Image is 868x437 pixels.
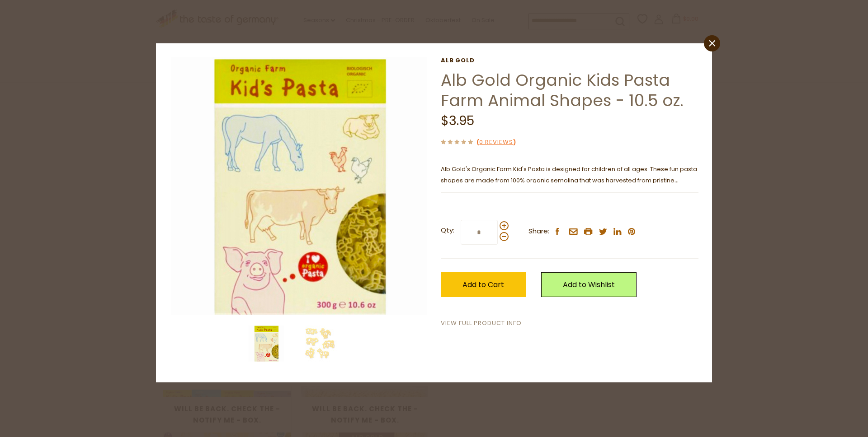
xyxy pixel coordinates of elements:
[170,57,428,315] img: Alb Gold Organic Kids Pasta Farm Animal Shapes - 10.5 oz.
[441,319,522,328] a: View Full Product Info
[528,226,549,237] span: Share:
[441,57,698,64] a: Alb Gold
[479,138,513,147] a: 0 Reviews
[461,220,498,245] input: Qty:
[441,112,474,130] span: $3.95
[441,225,454,236] strong: Qty:
[441,165,697,196] span: Alb Gold's Organic Farm Kid's Pasta is designed for children of all ages. These fun pasta shapes ...
[541,272,637,297] a: Add to Wishlist
[462,279,504,290] span: Add to Cart
[441,272,526,297] button: Add to Cart
[441,69,684,112] a: Alb Gold Organic Kids Pasta Farm Animal Shapes - 10.5 oz.
[476,138,516,146] span: ( )
[301,325,337,362] img: Alb Gold Organic Kids Pasta Farm Animal Shapes - 10.5 oz.
[248,325,284,362] img: Alb Gold Organic Kids Pasta Farm Animal Shapes - 10.5 oz.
